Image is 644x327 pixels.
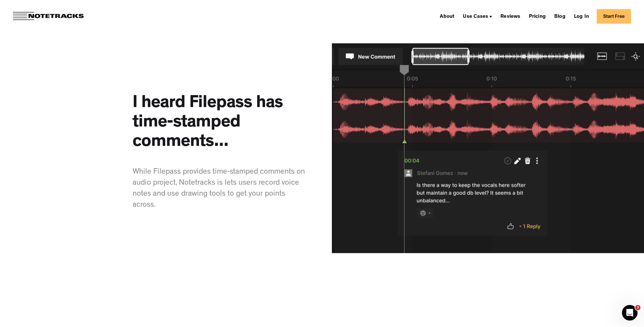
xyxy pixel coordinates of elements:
[526,11,548,21] a: Pricing
[498,11,523,21] a: Reviews
[622,305,638,321] iframe: Intercom live chat
[437,11,457,21] a: About
[597,9,631,24] a: Start Free
[463,14,488,19] div: Use Cases
[635,305,640,310] span: 3
[133,167,306,211] p: While Filepass provides time-stamped comments on audio project, Notetracks is lets users record v...
[460,11,495,21] div: Use Cases
[571,11,591,21] a: Log In
[133,94,306,152] h3: I heard Filepass has time-stamped comments...
[552,11,568,21] a: Blog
